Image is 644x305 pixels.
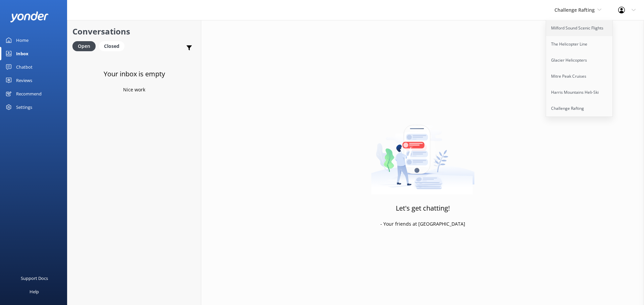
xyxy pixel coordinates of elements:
div: Open [72,41,96,51]
div: Support Docs [21,272,48,285]
div: Closed [99,41,124,51]
span: Challenge Rafting [554,7,595,13]
a: Challenge Rafting [546,100,613,117]
a: Glacier Helicopters [546,52,613,68]
a: The Helicopter Line [546,36,613,52]
a: Milford Sound Scenic Flights [546,20,613,36]
div: Chatbot [16,60,33,74]
div: Reviews [16,74,32,87]
div: Settings [16,100,32,114]
a: Open [72,42,99,50]
p: - Your friends at [GEOGRAPHIC_DATA] [380,220,465,228]
a: Closed [99,42,128,50]
div: Inbox [16,47,29,60]
p: Nice work [123,86,145,93]
img: yonder-white-logo.png [10,11,49,22]
a: Mitre Peak Cruises [546,68,613,84]
h3: Let's get chatting! [396,203,450,214]
div: Recommend [16,87,42,100]
img: artwork of a man stealing a conversation from at giant smartphone [371,111,475,195]
a: Harris Mountains Heli-Ski [546,84,613,100]
div: Help [30,285,39,298]
h2: Conversations [72,25,196,38]
h3: Your inbox is empty [104,69,165,79]
div: Home [16,33,29,47]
